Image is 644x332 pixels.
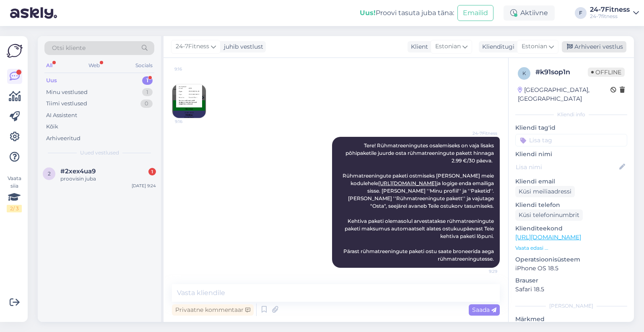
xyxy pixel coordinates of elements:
p: Kliendi nimi [515,150,627,159]
div: Arhiveeri vestlus [562,41,626,52]
p: Brauser [515,276,627,285]
div: All [44,60,54,71]
span: Tere! Rühmatreeningutes osalemiseks on vaja lisaks põhipaketile juurde osta rühmatreeningute pake... [343,142,495,262]
div: 1 [142,76,153,85]
div: Web [87,60,101,71]
input: Lisa nimi [516,162,618,172]
img: Attachment [172,84,206,118]
div: Kõik [46,123,58,131]
div: Uus [46,76,57,85]
div: Proovi tasuta juba täna: [360,8,454,18]
div: Minu vestlused [46,88,88,97]
img: Askly Logo [7,43,23,59]
button: Emailid [457,5,493,21]
div: Klienditugi [479,42,514,51]
span: Uued vestlused [80,149,119,157]
p: Märkmed [515,315,627,324]
div: [GEOGRAPHIC_DATA], [GEOGRAPHIC_DATA] [518,86,610,103]
div: [DATE] 9:24 [132,183,156,189]
div: [PERSON_NAME] [515,302,627,310]
p: Operatsioonisüsteem [515,255,627,264]
div: juhib vestlust [221,42,263,51]
p: Kliendi telefon [515,201,627,209]
span: 24-7Fitness [176,42,209,51]
p: Safari 18.5 [515,285,627,294]
div: Aktiivne [504,5,555,21]
p: Vaata edasi ... [515,244,627,252]
span: #2xex4ua9 [60,167,96,175]
span: 9:16 [175,118,206,125]
div: 0 [140,99,153,108]
span: k [522,70,526,76]
div: F [575,7,587,19]
div: Küsi meiliaadressi [515,186,575,197]
p: Kliendi tag'id [515,123,627,132]
span: Offline [588,68,625,77]
div: AI Assistent [46,111,77,120]
div: Tiimi vestlused [46,99,87,108]
div: Küsi telefoninumbrit [515,209,583,221]
div: Privaatne kommentaar [172,304,254,316]
p: Klienditeekond [515,224,627,233]
div: Klient [408,42,428,51]
b: Uus! [360,9,376,17]
span: 24-7Fitness [466,130,497,136]
div: proovisin juba [60,175,156,183]
div: Vaata siia [7,175,22,212]
div: Socials [134,60,154,71]
input: Lisa tag [515,134,627,146]
span: Saada [472,306,496,314]
div: 1 [142,88,153,97]
a: [URL][DOMAIN_NAME] [515,233,581,241]
span: 9:16 [174,66,206,72]
span: Otsi kliente [52,44,86,52]
span: 2 [48,170,51,177]
div: 1 [148,168,156,175]
div: Arhiveeritud [46,134,80,143]
a: 24-7Fitness24-7fitness [590,6,639,20]
a: [URL][DOMAIN_NAME] [378,180,436,186]
div: 24-7Fitness [590,6,630,13]
span: 9:29 [466,268,497,274]
span: Estonian [435,42,461,51]
div: Kliendi info [515,111,627,118]
p: iPhone OS 18.5 [515,264,627,273]
div: 24-7fitness [590,13,630,20]
div: # k91sop1n [535,67,588,77]
p: Kliendi email [515,177,627,186]
div: 2 / 3 [7,205,22,212]
span: Estonian [522,42,547,51]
